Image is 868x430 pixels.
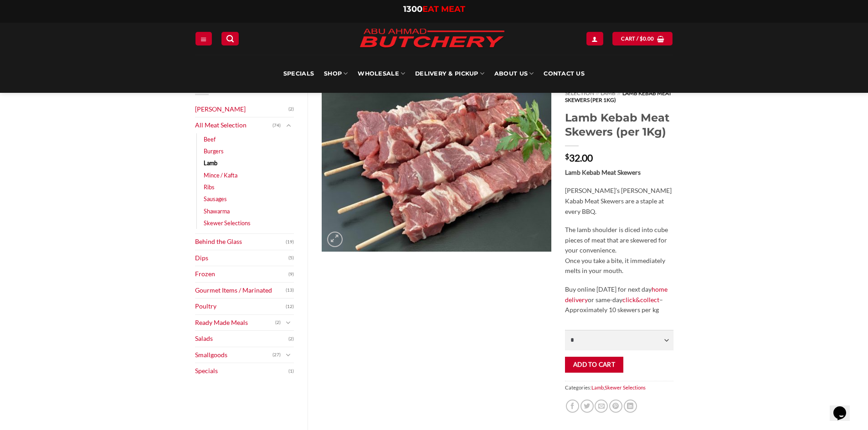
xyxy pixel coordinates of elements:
[403,4,465,14] a: 1300EAT MEAT
[195,250,289,266] a: Dips
[275,316,281,329] span: (2)
[612,32,673,45] a: View cart
[195,347,273,363] a: Smallgoods
[288,332,294,346] span: (2)
[565,152,593,163] bdi: 32.00
[195,331,289,347] a: Salads
[565,153,569,160] span: $
[195,283,286,298] a: Gourmet Items / Marinated
[195,363,289,379] a: Specials
[288,268,294,281] span: (9)
[565,381,673,394] span: Categories: ,
[204,193,227,205] a: Sausages
[601,90,616,96] a: Lamb
[565,111,673,139] h1: Lamb Kebab Meat Skewers (per 1Kg)
[565,357,623,373] button: Add to cart
[352,23,512,55] img: Abu Ahmad Butchery
[204,217,251,229] a: Skewer Selections
[422,4,465,14] span: EAT MEAT
[586,32,603,45] a: Login
[609,400,622,413] a: Pin on Pinterest
[195,315,276,331] a: Ready Made Meals
[591,384,604,390] a: Lamb
[640,35,654,41] bdi: 0.00
[621,35,654,43] span: Cart /
[286,235,294,249] span: (19)
[565,186,673,217] p: [PERSON_NAME]’s [PERSON_NAME] Kabab Meat Skewers are a staple at every BBQ.
[283,55,314,93] a: Specials
[288,364,294,378] span: (1)
[494,55,534,93] a: About Us
[204,133,216,145] a: Beef
[283,350,294,360] button: Toggle
[204,169,237,181] a: Mince / Kafta
[565,284,673,315] p: Buy online [DATE] for next day or same-day – Approximately 10 skewers per kg
[195,234,286,250] a: Behind the Glass
[565,285,668,304] a: home delivery
[221,32,239,45] a: Search
[595,400,608,413] a: Email to a Friend
[624,400,637,413] a: Share on LinkedIn
[195,101,289,117] a: [PERSON_NAME]
[415,55,484,93] a: Delivery & Pickup
[272,119,281,132] span: (74)
[286,300,294,314] span: (12)
[566,400,579,413] a: Share on Facebook
[327,232,343,247] a: Zoom
[288,102,294,116] span: (2)
[324,55,348,93] a: SHOP
[403,4,422,14] span: 1300
[565,168,641,176] strong: Lamb Kebab Meat Skewers
[195,117,273,133] a: All Meat Selection
[830,394,859,421] iframe: chat widget
[596,90,599,96] span: //
[204,205,230,217] a: Shawarma
[322,79,551,252] img: Lamb Kebab Meat Skewers (per 1Kg)
[204,181,215,193] a: Ribs
[195,32,212,45] a: Menu
[204,157,217,169] a: Lamb
[544,55,585,93] a: Contact Us
[195,298,286,314] a: Poultry
[565,225,673,276] p: The lamb shoulder is diced into cube pieces of meat that are skewered for your convenience. Once ...
[286,283,294,297] span: (13)
[288,251,294,265] span: (5)
[204,145,224,157] a: Burgers
[605,384,646,390] a: Skewer Selections
[580,400,594,413] a: Share on Twitter
[272,348,281,362] span: (27)
[358,55,405,93] a: Wholesale
[283,121,294,131] button: Toggle
[617,90,621,96] span: //
[640,35,643,43] span: $
[195,266,289,282] a: Frozen
[565,90,671,103] span: Lamb Kebab Meat Skewers (per 1Kg)
[622,296,659,304] a: click&collect
[283,318,294,328] button: Toggle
